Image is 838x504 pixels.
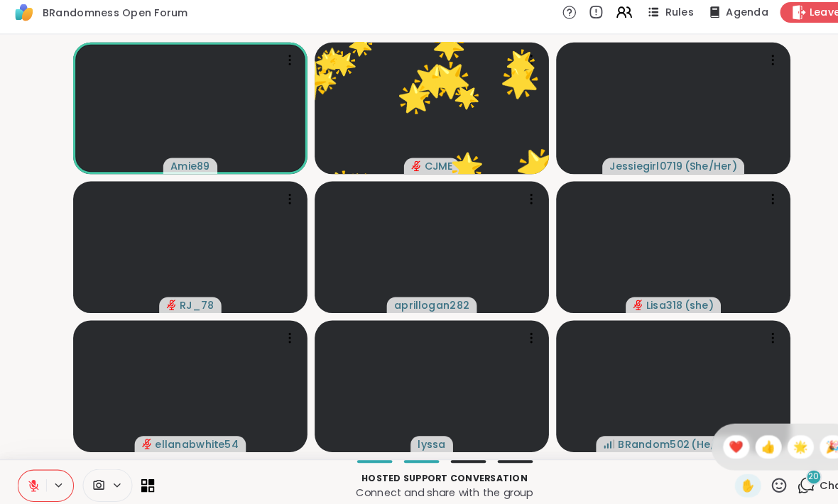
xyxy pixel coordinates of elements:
[614,300,624,309] span: audio-muted
[795,473,821,487] span: Chat
[646,13,673,28] span: Rules
[175,297,208,312] span: RJ_78
[664,163,715,177] span: ( She/Her )
[801,434,815,451] span: 🎉
[322,23,379,80] button: 🌟
[391,41,481,131] button: 🌟
[158,479,704,493] p: Connect and share with the group
[399,165,409,175] span: audio-muted
[627,297,663,312] span: Lisa318
[592,163,663,177] span: Jessiegirl0719
[739,434,753,451] span: 👍
[138,434,148,444] span: audio-muted
[383,297,456,312] span: aprillogan282
[770,434,784,451] span: 🌟
[477,126,567,217] button: 🌟
[41,13,183,28] span: BRandomness Open Forum
[664,297,692,312] span: ( she )
[707,434,722,451] span: ❤️
[704,13,746,28] span: Agenda
[158,466,704,479] p: Hosted support conversation
[719,471,733,488] span: ✋
[412,163,439,177] span: CJME
[11,9,36,33] img: ShareWell Logomark
[785,13,815,28] span: Leave
[162,300,172,309] span: audio-muted
[406,432,432,447] span: lyssa
[425,143,481,199] button: 🌟
[424,74,481,131] button: 🌟
[151,432,232,447] span: ellanabwhite54
[671,432,722,447] span: ( He/ Him )
[600,432,670,447] span: BRandom502
[165,163,204,177] span: Amie89
[372,73,432,133] button: 🌟
[471,35,538,102] button: 🌟
[785,465,795,477] span: 20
